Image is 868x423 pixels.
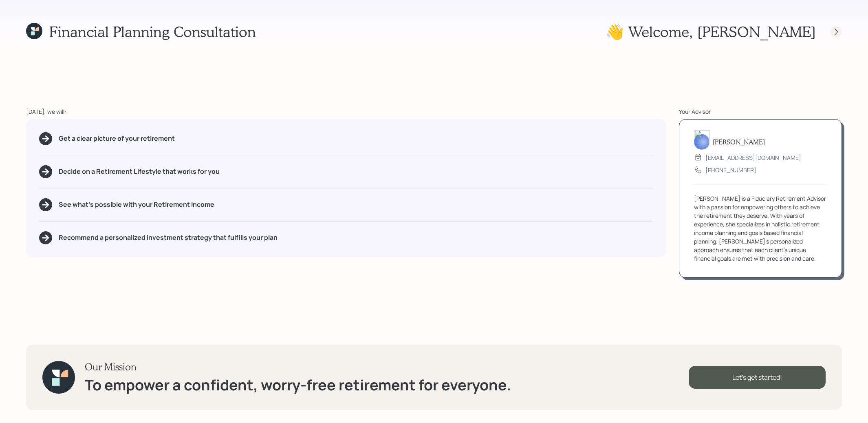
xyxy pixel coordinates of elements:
[705,153,801,162] div: [EMAIL_ADDRESS][DOMAIN_NAME]
[689,366,826,389] div: Let's get started!
[59,201,214,208] h5: See what's possible with your Retirement Income
[679,107,842,116] div: Your Advisor
[694,130,709,150] img: treva-nostdahl-headshot.png
[606,23,816,40] h1: 👋 Welcome , [PERSON_NAME]
[59,135,175,142] h5: Get a clear picture of your retirement
[49,23,256,40] h1: Financial Planning Consultation
[26,107,666,116] div: [DATE], we will:
[694,194,827,263] div: [PERSON_NAME] is a Fiduciary Retirement Advisor with a passion for empowering others to achieve t...
[705,166,756,174] div: [PHONE_NUMBER]
[59,234,278,241] h5: Recommend a personalized investment strategy that fulfills your plan
[59,168,220,175] h5: Decide on a Retirement Lifestyle that works for you
[85,361,511,373] h3: Our Mission
[85,376,511,394] h1: To empower a confident, worry-free retirement for everyone.
[713,138,765,146] h5: [PERSON_NAME]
